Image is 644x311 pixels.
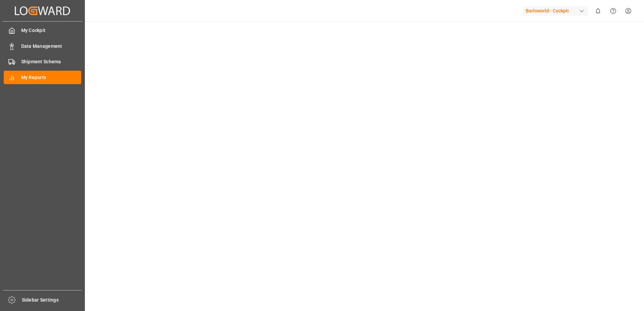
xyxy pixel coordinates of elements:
span: Data Management [21,43,82,50]
a: Data Management [4,39,81,53]
div: Barloworld - Cockpit [523,6,588,16]
a: My Reports [4,71,81,84]
span: My Cockpit [21,27,82,34]
a: My Cockpit [4,24,81,37]
button: show 0 new notifications [590,3,606,19]
span: My Reports [21,74,82,81]
button: Help Center [606,3,621,19]
a: Shipment Schema [4,55,81,68]
span: Sidebar Settings [22,297,82,304]
button: Barloworld - Cockpit [523,4,590,17]
span: Shipment Schema [21,58,82,65]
